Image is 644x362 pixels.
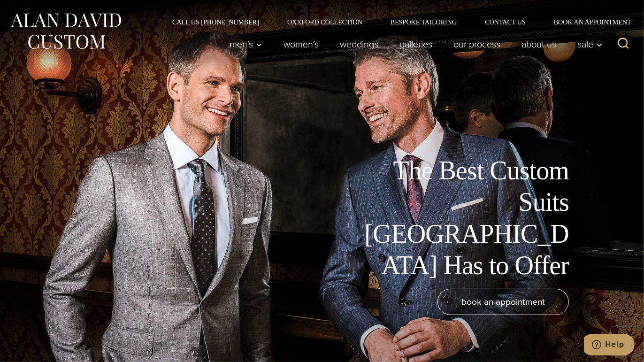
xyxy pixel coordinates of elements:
button: Men’s sub menu toggle [219,35,273,54]
a: Call Us [PHONE_NUMBER] [158,19,273,25]
h1: The Best Custom Suits [GEOGRAPHIC_DATA] Has to Offer [358,155,569,281]
a: Women’s [273,35,330,54]
a: Bespoke Tailoring [376,19,471,25]
a: Contact Us [471,19,540,25]
nav: Secondary Navigation [158,19,635,25]
a: About Us [511,35,567,54]
nav: Primary Navigation [219,35,608,54]
a: Book an Appointment [540,19,635,25]
a: Oxxford Collection [273,19,376,25]
a: Our Process [443,35,511,54]
span: book an appointment [461,295,545,308]
a: Galleries [389,35,443,54]
a: book an appointment [437,289,569,315]
button: View Search Form [612,33,635,55]
iframe: Opens a widget where you can chat to one of our agents [584,334,635,357]
button: Child menu of Sale [567,35,608,54]
a: weddings [330,35,389,54]
img: Alan David Custom [9,10,122,52]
